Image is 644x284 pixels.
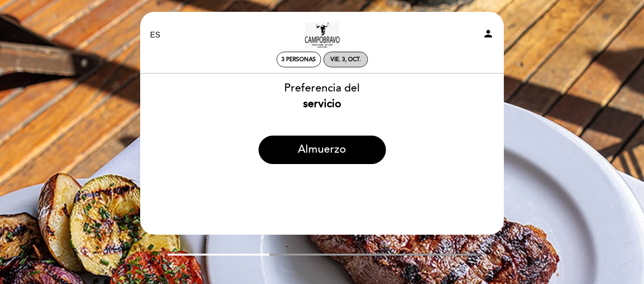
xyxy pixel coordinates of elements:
[259,136,386,164] button: Almuerzo
[281,56,316,63] span: 3 personas
[483,28,494,39] i: person
[263,22,381,48] a: Campobravo - caballito
[168,260,179,272] i: arrow_backward
[331,56,361,63] div: vie. 3, oct.
[303,97,341,110] b: servicio
[140,81,504,112] div: Preferencia del
[483,28,494,43] button: person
